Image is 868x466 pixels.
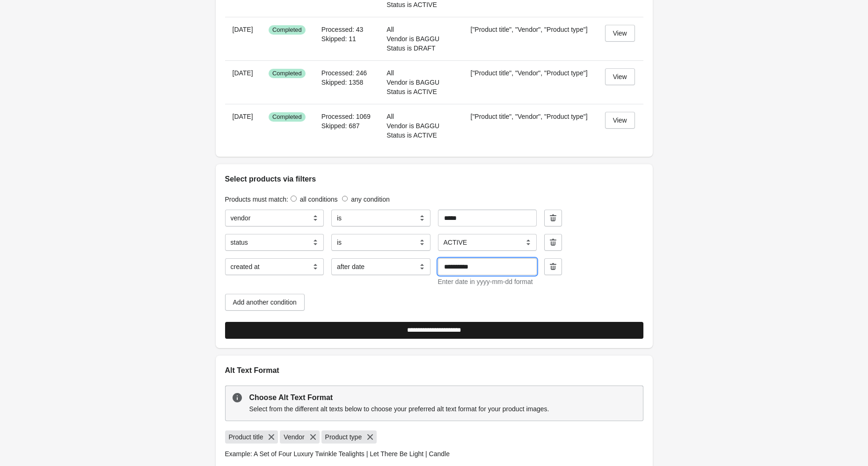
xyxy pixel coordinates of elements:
[613,116,627,124] div: View
[605,112,635,129] a: View
[351,196,390,203] label: any condition
[463,60,598,104] td: ["Product title", "Vendor", "Product type"]
[225,60,261,104] th: [DATE]
[233,299,297,306] div: Add another condition
[225,365,643,376] h2: Alt Text Format
[438,277,537,286] div: Enter date in yyyy-mm-dd format
[379,104,463,147] td: All Vendor is BAGGU Status is ACTIVE
[229,432,263,442] span: Product title
[463,17,598,60] td: ["Product title", "Vendor", "Product type"]
[613,73,627,80] div: View
[225,194,643,204] div: Products must match:
[269,25,306,35] span: Completed
[284,432,304,442] span: Vendor
[225,174,643,185] h2: Select products via filters
[314,60,379,104] td: Processed: 246 Skipped: 1358
[379,17,463,60] td: All Vendor is BAGGU Status is DRAFT
[605,25,635,42] a: View
[325,432,362,442] span: Product type
[300,196,338,203] label: all conditions
[225,449,643,459] p: Example: A Set of Four Luxury Twinkle Tealights | Let There Be Light | Candle
[225,104,261,147] th: [DATE]
[314,104,379,147] td: Processed: 1069 Skipped: 687
[605,68,635,85] a: View
[269,69,306,78] span: Completed
[269,112,306,122] span: Completed
[225,294,305,311] button: Add another condition
[249,392,636,403] p: Choose Alt Text Format
[225,17,261,60] th: [DATE]
[463,104,598,147] td: ["Product title", "Vendor", "Product type"]
[379,60,463,104] td: All Vendor is BAGGU Status is ACTIVE
[249,404,636,414] p: Select from the different alt texts below to choose your preferred alt text format for your produ...
[314,17,379,60] td: Processed: 43 Skipped: 11
[613,29,627,37] div: View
